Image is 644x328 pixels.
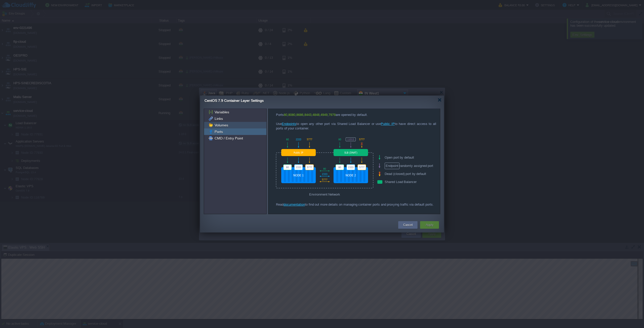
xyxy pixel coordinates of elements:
[282,122,296,126] a: Endpoints
[276,113,436,131] div: Ports , , , , , , are opened by default. Use to open any other port via Shared Load Balancer or u...
[214,110,230,114] a: Variables
[296,113,303,117] span: 8686
[304,113,311,117] span: 8443
[381,122,395,126] a: Public IP
[205,99,264,103] span: CentOS 7.9 Container Layer Settings
[377,162,444,170] div: randomly assigned port
[288,113,295,117] span: 8080
[284,113,287,117] span: 80
[377,178,444,186] div: Shared Load Balancer
[426,222,433,227] button: Apply
[214,129,224,134] a: Ports
[214,136,244,140] a: CMD / Entry Point
[214,116,224,121] a: Links
[329,113,336,117] span: 7979
[214,123,229,127] a: Volumes
[312,113,319,117] span: 4848
[320,113,328,117] span: 4949
[385,163,399,169] span: Endpoint
[403,222,413,227] button: Cancel
[276,190,373,199] div: Environment Network
[377,153,444,162] div: Open port by default
[276,202,436,207] div: Read to find out more details on managing container ports and proxying traffic via default ports.
[284,203,305,206] a: documentation
[377,170,444,178] div: Dead (closed) port by default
